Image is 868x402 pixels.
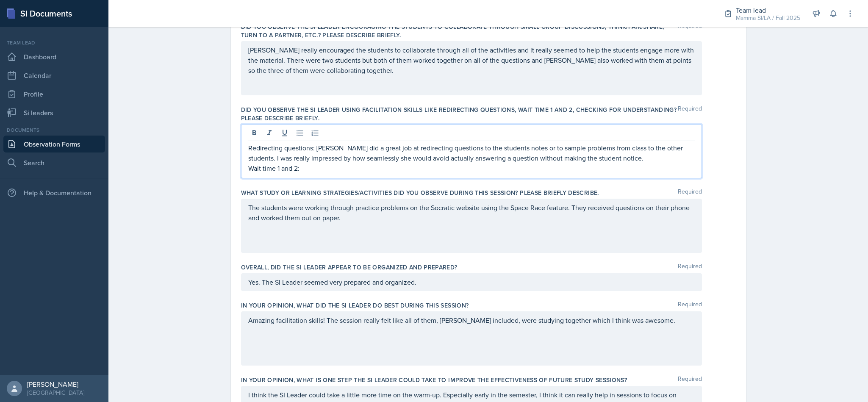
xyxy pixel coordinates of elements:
div: Help & Documentation [3,184,105,201]
span: Required [678,105,702,122]
a: Search [3,154,105,171]
label: Did you observe the SI Leader encouraging the students to collaborate through small group discuss... [241,22,678,39]
div: Team lead [736,5,800,15]
label: Overall, did the SI Leader appear to be organized and prepared? [241,263,458,272]
div: [GEOGRAPHIC_DATA] [27,388,84,397]
label: In your opinion, what did the SI Leader do BEST during this session? [241,301,469,310]
span: Required [678,376,702,384]
p: Yes. The SI Leader seemed very prepared and organized. [248,277,695,287]
p: The students were working through practice problems on the Socratic website using the Space Race ... [248,202,695,223]
span: Required [678,263,702,272]
a: Si leaders [3,104,105,121]
a: Calendar [3,67,105,84]
span: Required [678,301,702,310]
span: Required [678,189,702,197]
label: In your opinion, what is ONE step the SI Leader could take to improve the effectiveness of future... [241,376,627,384]
p: Redirecting questions: [PERSON_NAME] did a great job at redirecting questions to the students not... [248,143,695,163]
div: Team lead [3,39,105,47]
a: Dashboard [3,48,105,65]
p: Wait time 1 and 2: [248,163,695,173]
div: Documents [3,126,105,134]
p: Amazing facilitation skills! The session really felt like all of them, [PERSON_NAME] included, we... [248,315,695,325]
div: [PERSON_NAME] [27,380,84,388]
div: Mamma SI/LA / Fall 2025 [736,14,800,22]
a: Profile [3,86,105,103]
a: Observation Forms [3,136,105,152]
p: [PERSON_NAME] really encouraged the students to collaborate through all of the activities and it ... [248,45,695,75]
label: Did you observe the SI Leader using facilitation skills like redirecting questions, wait time 1 a... [241,105,678,122]
label: What study or learning strategies/activities did you observe during this session? Please briefly ... [241,189,599,197]
span: Required [678,22,702,39]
